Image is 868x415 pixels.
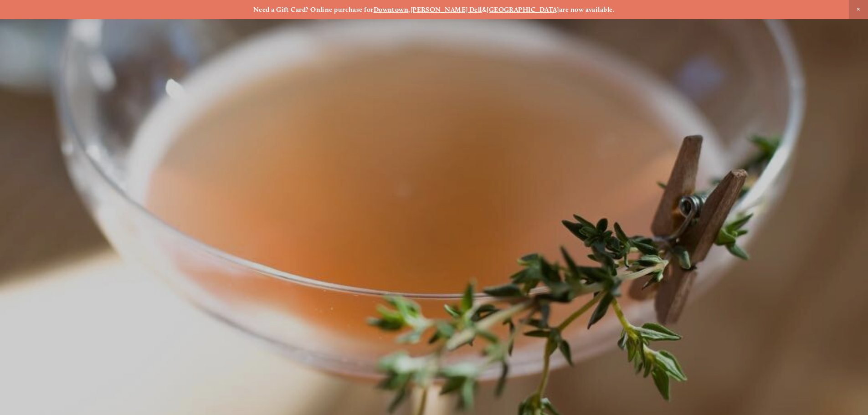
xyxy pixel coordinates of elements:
a: Downtown [374,5,409,14]
strong: are now available. [559,5,615,14]
strong: Need a Gift Card? Online purchase for [253,5,374,14]
a: [GEOGRAPHIC_DATA] [487,5,559,14]
strong: , [408,5,410,14]
strong: & [482,5,487,14]
a: [PERSON_NAME] Dell [411,5,482,14]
